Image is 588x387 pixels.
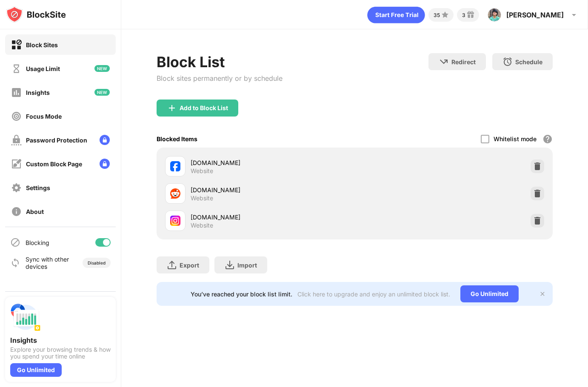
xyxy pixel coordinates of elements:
[10,237,20,248] img: blocking-icon.svg
[100,159,110,169] img: lock-menu.svg
[6,6,66,23] img: logo-blocksite.svg
[434,12,440,18] div: 35
[26,41,58,48] div: Block Sites
[237,262,257,269] div: Import
[170,188,180,199] img: favicons
[515,58,542,65] div: Schedule
[11,182,22,193] img: settings-off.svg
[488,8,501,22] img: ACg8ocL1jLdwT7N_k9OGk0R12rdDklYwWqvoEUCizk9dYiAd3gkjfA8=s96-c
[11,87,22,98] img: insights-off.svg
[451,58,476,65] div: Redirect
[94,89,110,96] img: new-icon.svg
[26,89,50,96] div: Insights
[157,74,283,83] div: Block sites permanently or by schedule
[157,53,283,71] div: Block List
[180,105,228,111] div: Add to Block List
[26,256,69,270] div: Sync with other devices
[170,161,180,171] img: favicons
[10,302,41,333] img: push-insights.svg
[11,40,22,50] img: block-on.svg
[157,135,197,142] div: Blocked Items
[94,65,110,72] img: new-icon.svg
[26,239,49,246] div: Blocking
[191,185,355,194] div: [DOMAIN_NAME]
[100,135,110,145] img: lock-menu.svg
[191,194,213,202] div: Website
[88,260,106,265] div: Disabled
[10,363,62,377] div: Go Unlimited
[10,258,20,268] img: sync-icon.svg
[297,290,450,298] div: Click here to upgrade and enjoy an unlimited block list.
[465,10,476,20] img: reward-small.svg
[26,208,44,215] div: About
[462,12,465,18] div: 3
[494,135,537,142] div: Whitelist mode
[191,213,355,222] div: [DOMAIN_NAME]
[440,10,450,20] img: points-small.svg
[11,111,22,122] img: focus-off.svg
[460,285,519,302] div: Go Unlimited
[26,160,82,168] div: Custom Block Page
[11,206,22,217] img: about-off.svg
[191,158,355,167] div: [DOMAIN_NAME]
[180,262,199,269] div: Export
[191,167,213,175] div: Website
[367,6,425,23] div: animation
[539,290,546,297] img: x-button.svg
[26,184,50,191] div: Settings
[506,11,564,19] div: [PERSON_NAME]
[11,159,22,169] img: customize-block-page-off.svg
[26,65,60,72] div: Usage Limit
[10,346,111,360] div: Explore your browsing trends & how you spend your time online
[11,135,22,145] img: password-protection-off.svg
[170,216,180,226] img: favicons
[191,222,213,229] div: Website
[26,137,87,144] div: Password Protection
[10,336,111,344] div: Insights
[26,113,62,120] div: Focus Mode
[11,63,22,74] img: time-usage-off.svg
[191,290,292,298] div: You’ve reached your block list limit.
